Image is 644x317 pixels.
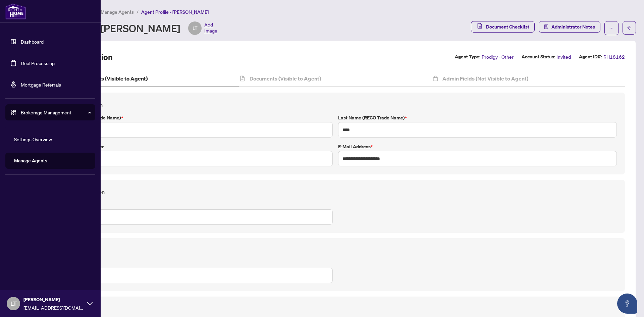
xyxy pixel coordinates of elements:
[338,114,617,121] label: Last Name (RECO Trade Name)
[551,21,595,32] span: Administrator Notes
[250,74,321,83] h4: Documents (Visible to Agent)
[482,53,514,61] span: Prodigy - Other
[193,24,198,32] span: LT
[21,82,61,88] a: Mortgage Referrals
[522,53,555,61] label: Account Status:
[56,74,148,83] h4: Agent Profile Fields (Visible to Agent)
[609,26,614,31] span: ellipsis
[54,246,617,254] h4: Joining Profile
[5,3,26,19] img: logo
[141,9,209,15] span: Agent Profile - [PERSON_NAME]
[544,24,549,29] span: solution
[338,143,617,150] label: E-mail Address
[54,305,617,313] h4: Referral
[10,299,17,308] span: LT
[54,143,333,150] label: Primary Phone Number
[14,158,47,164] a: Manage Agents
[54,188,617,196] h4: Personal Information
[539,21,600,33] button: Administrator Notes
[627,25,632,30] span: arrow-left
[137,8,139,16] li: /
[23,296,84,303] span: [PERSON_NAME]
[486,21,529,32] span: Document Checklist
[204,21,217,35] span: Add Image
[579,53,602,61] label: Agent ID#:
[14,136,52,142] a: Settings Overview
[21,39,44,45] a: Dashboard
[556,53,571,61] span: Invited
[442,74,528,83] h4: Admin Fields (Not Visible to Agent)
[54,201,333,209] label: Sin #
[455,53,480,61] label: Agent Type:
[21,109,91,116] span: Brokerage Management
[35,21,217,35] div: Agent Profile - [PERSON_NAME]
[471,21,535,33] button: Document Checklist
[101,9,134,15] span: Manage Agents
[54,114,333,121] label: First Name (RECO Trade Name)
[603,53,625,61] span: RH18162
[23,304,84,311] span: [EMAIL_ADDRESS][DOMAIN_NAME]
[54,101,617,109] h4: Contact Information
[617,294,637,314] button: Open asap
[54,260,333,267] label: HST#
[21,60,55,66] a: Deal Processing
